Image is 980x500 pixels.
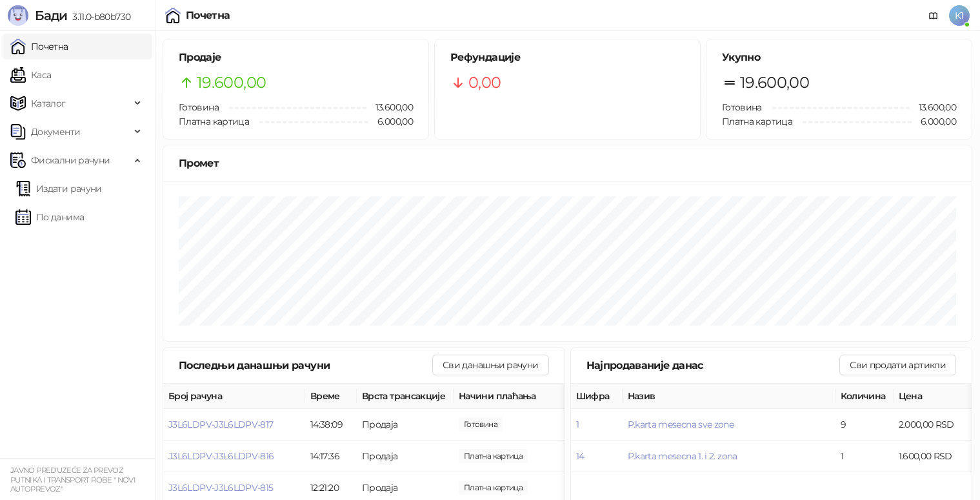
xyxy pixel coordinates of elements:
[179,155,956,171] div: Промет
[179,50,413,65] h5: Продаје
[67,11,130,23] span: 3.11.0-b80b730
[179,116,249,127] span: Платна картица
[586,357,840,373] div: Најпродаваније данас
[923,5,944,26] a: Документација
[722,50,956,65] h5: Укупно
[305,441,357,472] td: 14:17:36
[35,8,67,23] span: Бади
[459,417,503,432] span: 1.600,00
[722,101,762,113] span: Готовина
[576,419,579,430] button: 1
[179,101,219,113] span: Готовина
[305,384,357,409] th: Време
[357,441,454,472] td: Продаја
[722,116,792,127] span: Платна картица
[740,70,809,95] span: 19.600,00
[432,355,548,375] button: Сви данашњи рачуни
[168,450,274,462] button: J3L6LDPV-J3L6LDPV-816
[357,384,454,409] th: Врста трансакције
[10,62,51,88] a: Каса
[15,204,84,230] a: По данима
[168,419,274,430] button: J3L6LDPV-J3L6LDPV-817
[468,70,501,95] span: 0,00
[31,147,110,173] span: Фискални рачуни
[910,100,956,114] span: 13.600,00
[305,409,357,441] td: 14:38:09
[168,482,274,494] button: J3L6LDPV-J3L6LDPV-815
[459,449,528,463] span: 2.000,00
[368,114,413,129] span: 6.000,00
[949,5,970,26] span: K1
[450,50,685,65] h5: Рефундације
[623,384,835,409] th: Назив
[15,176,102,202] a: Издати рачуни
[571,384,623,409] th: Шифра
[31,119,80,145] span: Документи
[454,384,583,409] th: Начини плаћања
[179,357,432,373] div: Последњи данашњи рачуни
[628,419,734,430] button: P.karta mesecna sve zone
[197,70,266,95] span: 19.600,00
[10,34,68,59] a: Почетна
[10,466,135,494] small: JAVNO PREDUZEĆE ZA PREVOZ PUTNIKA I TRANSPORT ROBE " NOVI AUTOPREVOZ"
[835,441,894,472] td: 1
[31,90,66,116] span: Каталог
[835,409,894,441] td: 9
[459,481,528,495] span: 2.000,00
[366,100,413,114] span: 13.600,00
[835,384,894,409] th: Количина
[839,355,956,375] button: Сви продати артикли
[912,114,956,129] span: 6.000,00
[628,450,737,462] button: P.karta mesecna 1. i 2. zona
[357,409,454,441] td: Продаја
[186,10,230,21] div: Почетна
[576,450,585,462] button: 14
[8,5,28,26] img: Logo
[163,384,305,409] th: Број рачуна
